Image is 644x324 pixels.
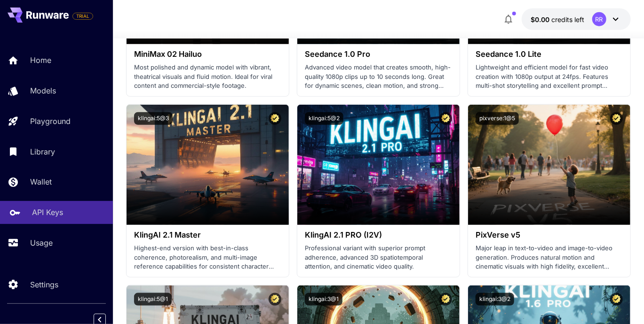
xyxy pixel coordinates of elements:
img: alt [127,105,289,225]
button: Certified Model – Vetted for best performance and includes a commercial license. [610,112,623,125]
div: $0.00 [531,15,585,24]
span: TRIAL [73,13,93,20]
p: Usage [30,237,53,248]
button: klingai:3@1 [305,293,342,306]
p: Models [30,85,56,96]
button: klingai:3@2 [476,293,514,306]
p: Library [30,146,55,157]
p: Lightweight and efficient model for fast video creation with 1080p output at 24fps. Features mult... [476,63,623,91]
p: Major leap in text-to-video and image-to-video generation. Produces natural motion and cinematic ... [476,244,623,271]
button: Certified Model – Vetted for best performance and includes a commercial license. [610,293,623,306]
p: Home [30,54,51,66]
button: Certified Model – Vetted for best performance and includes a commercial license. [439,293,452,306]
img: alt [468,105,630,225]
h3: Seedance 1.0 Pro [305,50,452,59]
h3: KlingAI 2.1 Master [134,231,281,239]
p: Most polished and dynamic model with vibrant, theatrical visuals and fluid motion. Ideal for vira... [134,63,281,91]
p: Advanced video model that creates smooth, high-quality 1080p clips up to 10 seconds long. Great f... [305,63,452,91]
h3: Seedance 1.0 Lite [476,50,623,59]
button: pixverse:1@5 [476,112,519,125]
div: RR [592,12,606,26]
h3: MiniMax 02 Hailuo [134,50,281,59]
button: $0.00RR [522,8,631,30]
button: Certified Model – Vetted for best performance and includes a commercial license. [269,112,281,125]
p: Highest-end version with best-in-class coherence, photorealism, and multi-image reference capabil... [134,244,281,271]
span: Add your payment card to enable full platform functionality. [72,10,93,22]
h3: KlingAI 2.1 PRO (I2V) [305,231,452,239]
span: credits left [552,15,585,23]
p: Professional variant with superior prompt adherence, advanced 3D spatiotemporal attention, and ci... [305,244,452,271]
button: klingai:5@2 [305,112,343,125]
p: Settings [30,279,58,290]
p: Wallet [30,176,52,187]
h3: PixVerse v5 [476,231,623,239]
button: klingai:5@3 [134,112,173,125]
button: Certified Model – Vetted for best performance and includes a commercial license. [439,112,452,125]
p: Playground [30,116,71,127]
span: $0.00 [531,15,552,23]
p: API Keys [32,207,63,218]
button: klingai:5@1 [134,293,172,306]
button: Certified Model – Vetted for best performance and includes a commercial license. [269,293,281,306]
img: alt [297,105,460,225]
